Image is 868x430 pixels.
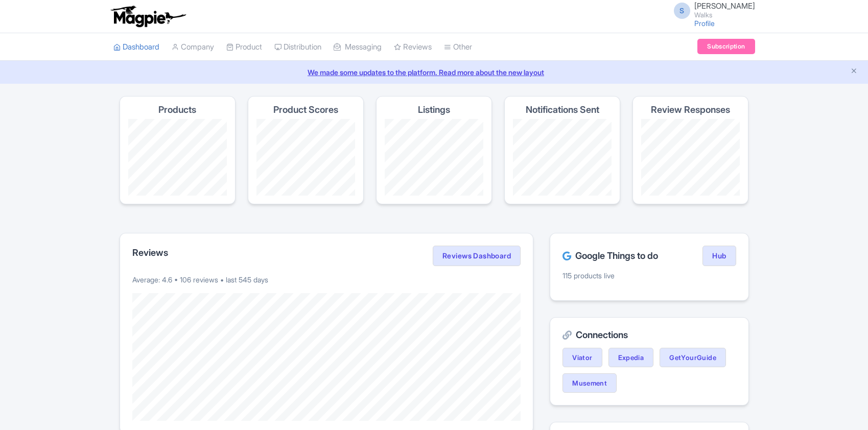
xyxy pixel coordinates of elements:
[132,248,168,258] h2: Reviews
[334,33,382,61] a: Messaging
[562,348,602,367] a: Viator
[394,33,432,61] a: Reviews
[674,3,690,19] span: S
[651,105,730,115] h4: Review Responses
[694,19,715,28] a: Profile
[6,67,862,78] a: We made some updates to the platform. Read more about the new layout
[132,274,521,285] p: Average: 4.6 • 106 reviews • last 545 days
[158,105,196,115] h4: Products
[274,33,321,61] a: Distribution
[444,33,472,61] a: Other
[702,246,736,266] a: Hub
[526,105,599,115] h4: Notifications Sent
[694,12,755,18] small: Walks
[273,105,338,115] h4: Product Scores
[172,33,214,61] a: Company
[668,2,755,18] a: S [PERSON_NAME] Walks
[562,373,617,393] a: Musement
[562,251,658,261] h2: Google Things to do
[418,105,450,115] h4: Listings
[608,348,654,367] a: Expedia
[108,5,187,28] img: logo-ab69f6fb50320c5b225c76a69d11143b.png
[562,270,736,281] p: 115 products live
[113,33,159,61] a: Dashboard
[697,39,755,54] a: Subscription
[433,246,521,266] a: Reviews Dashboard
[694,1,755,11] span: [PERSON_NAME]
[562,330,736,340] h2: Connections
[226,33,262,61] a: Product
[850,66,858,78] button: Close announcement
[660,348,726,367] a: GetYourGuide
